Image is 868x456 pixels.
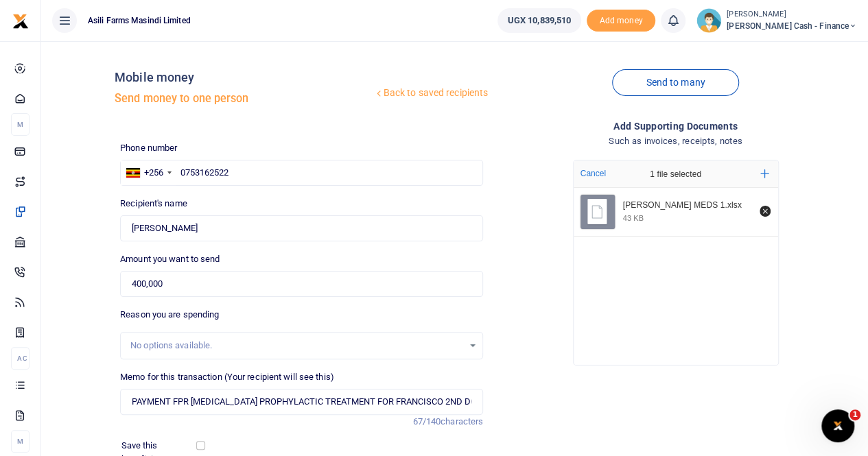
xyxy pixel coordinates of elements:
span: Add money [587,10,655,32]
div: File Uploader [573,160,779,365]
span: characters [441,416,483,427]
div: 1 file selected [618,160,734,188]
span: 67/140 [412,416,441,427]
li: Wallet ballance [492,8,587,33]
button: Add more files [755,164,775,184]
div: No options available. [130,339,463,352]
img: profile-user [696,8,721,33]
li: M [11,113,30,136]
div: 43 KB [623,213,644,223]
div: FRANCISCO MEDS 1.xlsx [623,200,752,211]
button: Cancel [576,165,610,182]
div: Uganda: +256 [121,160,176,185]
input: Enter extra information [120,389,483,415]
iframe: Intercom live chat [821,409,854,442]
input: Enter phone number [120,160,483,186]
span: 1 [849,409,860,420]
span: UGX 10,839,510 [508,14,571,27]
label: Recipient's name [120,197,187,211]
label: Reason you are spending [120,308,219,322]
a: Send to many [612,69,738,96]
input: Loading name... [120,215,483,241]
img: logo-small [12,13,29,29]
span: Asili Farms Masindi Limited [82,14,196,27]
label: Phone number [120,141,177,155]
a: Add money [587,14,655,25]
h4: Mobile money [115,70,373,85]
a: logo-small logo-large logo-large [12,15,29,25]
input: UGX [120,271,483,297]
h5: Send money to one person [115,92,373,106]
a: Back to saved recipients [373,81,489,106]
label: Memo for this transaction (Your recipient will see this) [120,370,334,384]
span: [PERSON_NAME] Cash - Finance [727,20,857,32]
li: M [11,430,30,453]
h4: Add supporting Documents [494,119,857,134]
div: +256 [144,166,163,180]
small: [PERSON_NAME] [727,9,857,21]
li: Ac [11,347,30,370]
a: UGX 10,839,510 [497,8,581,33]
h4: Such as invoices, receipts, notes [494,134,857,149]
label: Amount you want to send [120,252,220,266]
button: Remove file [758,204,773,219]
li: Toup your wallet [587,10,655,32]
a: profile-user [PERSON_NAME] [PERSON_NAME] Cash - Finance [696,8,857,33]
